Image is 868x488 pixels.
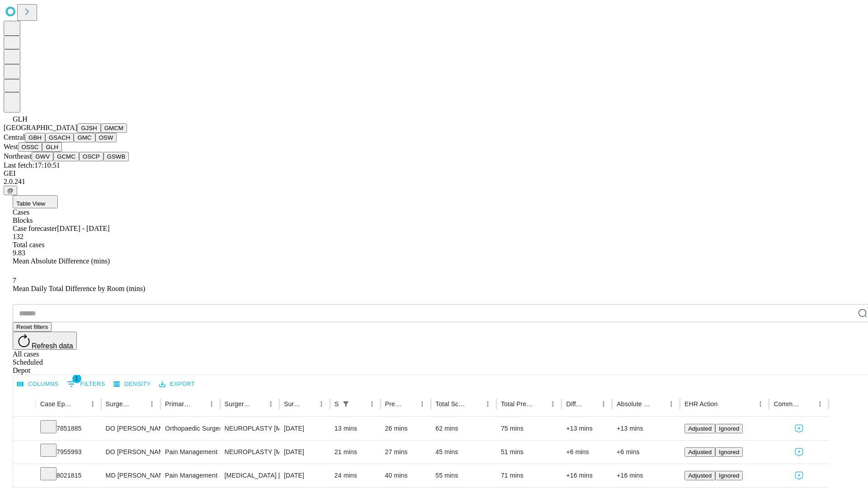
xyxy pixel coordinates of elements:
button: Sort [193,398,205,410]
button: Adjusted [684,424,715,433]
span: 7 [13,277,16,284]
button: Sort [585,398,597,410]
button: Sort [403,398,416,410]
div: 40 mins [385,464,427,487]
span: Total cases [13,241,44,249]
div: +6 mins [617,441,675,464]
div: Pain Management [165,441,215,464]
div: 62 mins [435,417,492,440]
span: Adjusted [688,449,712,455]
span: Case forecaster [13,225,57,232]
span: Mean Absolute Difference (mins) [13,257,110,265]
button: Reset filters [13,322,52,332]
button: GBH [25,133,45,142]
span: Central [4,133,25,141]
button: Ignored [715,424,743,433]
button: Sort [302,398,315,410]
div: 27 mins [385,441,427,464]
span: Adjusted [688,425,712,432]
div: [DATE] [284,417,325,440]
div: MD [PERSON_NAME] [PERSON_NAME] Md [106,464,156,487]
div: 75 mins [501,417,557,440]
button: Expand [18,421,31,437]
button: Sort [469,398,481,410]
button: Sort [252,398,264,410]
div: DO [PERSON_NAME] [PERSON_NAME] Do [106,417,156,440]
div: Comments [774,400,800,408]
button: Export [157,377,197,391]
div: [DATE] [284,464,325,487]
div: Total Scheduled Duration [435,400,468,408]
div: 51 mins [501,441,557,464]
span: GLH [13,115,28,123]
div: 7851885 [40,417,97,440]
button: Expand [18,445,31,460]
button: Menu [86,398,99,410]
button: Sort [74,398,86,410]
div: 55 mins [435,464,492,487]
button: Sort [133,398,146,410]
div: 8021815 [40,464,97,487]
div: Surgery Date [284,400,302,408]
button: Menu [416,398,429,410]
span: 1 [72,374,81,383]
button: GCMC [53,152,79,161]
button: GMC [74,133,95,142]
div: 7955993 [40,441,97,464]
div: [MEDICAL_DATA] [MEDICAL_DATA] [225,464,275,487]
div: 21 mins [335,441,376,464]
button: GWV [32,152,53,161]
div: 1 active filter [340,398,352,410]
button: Sort [652,398,665,410]
button: Refresh data [13,332,77,350]
div: Scheduled In Room Duration [335,400,339,408]
span: Ignored [719,425,739,432]
div: Difference [566,400,584,408]
div: Pain Management [165,464,215,487]
button: Menu [146,398,158,410]
div: 2.0.241 [4,178,864,186]
span: Northeast [4,152,32,160]
div: Surgeon Name [106,400,132,408]
button: Table View [13,195,58,208]
div: [DATE] [284,441,325,464]
div: 13 mins [335,417,376,440]
div: EHR Action [684,400,717,408]
span: 9.83 [13,249,25,257]
div: 45 mins [435,441,492,464]
span: Ignored [719,449,739,455]
span: West [4,143,18,150]
button: Menu [665,398,678,410]
button: Menu [754,398,767,410]
button: @ [4,186,17,195]
button: Adjusted [684,471,715,480]
span: Mean Daily Total Difference by Room (mins) [13,285,145,292]
button: GMCM [101,123,127,133]
div: 71 mins [501,464,557,487]
button: Ignored [715,447,743,457]
div: Predicted In Room Duration [385,400,403,408]
span: Adjusted [688,472,712,479]
button: Menu [481,398,494,410]
div: +13 mins [617,417,675,440]
span: Reset filters [16,324,48,330]
div: Primary Service [165,400,191,408]
button: Density [111,377,153,391]
div: +16 mins [566,464,608,487]
button: Adjusted [684,447,715,457]
button: GSWB [104,152,129,161]
button: Menu [205,398,218,410]
div: NEUROPLASTY [MEDICAL_DATA] AT [GEOGRAPHIC_DATA] [225,417,275,440]
div: 26 mins [385,417,427,440]
div: Surgery Name [225,400,251,408]
button: Sort [718,398,731,410]
button: Show filters [340,398,352,410]
div: +16 mins [617,464,675,487]
button: Menu [814,398,826,410]
button: Menu [264,398,277,410]
button: Show filters [65,377,108,391]
span: Last fetch: 17:10:51 [4,161,60,169]
button: Menu [597,398,610,410]
div: DO [PERSON_NAME] [PERSON_NAME] Do [106,441,156,464]
span: Refresh data [32,342,73,350]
